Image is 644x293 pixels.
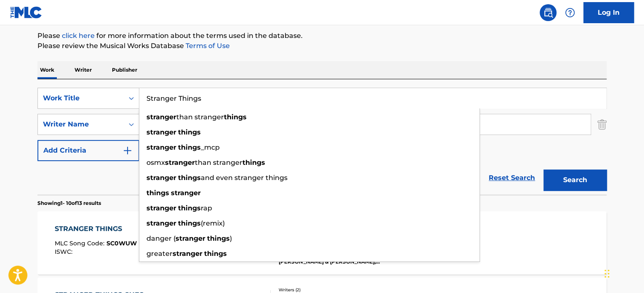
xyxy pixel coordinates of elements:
[146,250,173,258] span: greater
[201,219,225,227] span: (remix)
[37,211,607,274] a: STRANGER THINGSMLC Song Code:SC0WUWISWC:Writers (3)[PERSON_NAME] [PERSON_NAME], [PERSON_NAME], [P...
[176,234,205,242] strong: stranger
[10,6,43,19] img: MLC Logo
[176,113,224,121] span: than stranger
[146,143,176,151] strong: stranger
[540,4,556,21] a: Public Search
[484,169,539,187] a: Reset Search
[62,32,95,40] a: click here
[171,189,201,197] strong: stranger
[173,250,202,258] strong: stranger
[55,239,106,247] span: MLC Song Code :
[204,250,227,258] strong: things
[279,287,406,293] div: Writers ( 2 )
[178,128,201,136] strong: things
[122,145,133,156] img: 9d2ae6d4665cec9f34b9.svg
[543,8,553,18] img: search
[604,261,609,286] div: Drag
[55,248,75,255] span: ISWC :
[146,174,176,182] strong: stranger
[242,159,265,167] strong: things
[178,174,201,182] strong: things
[195,159,242,167] span: than stranger
[37,140,139,161] button: Add Criteria
[207,234,230,242] strong: things
[201,174,287,182] span: and even stranger things
[146,189,169,197] strong: things
[230,234,232,242] span: )
[37,61,57,79] p: Work
[184,42,230,50] a: Terms of Use
[55,224,137,234] div: STRANGER THINGS
[562,4,578,21] div: Help
[43,119,119,129] div: Writer Name
[37,31,607,41] p: Please for more information about the terms used in the database.
[543,169,607,191] button: Search
[109,61,140,79] p: Publisher
[565,8,575,18] img: help
[178,204,201,212] strong: things
[146,234,176,242] span: danger (
[165,159,195,167] strong: stranger
[146,128,176,136] strong: stranger
[37,41,607,51] p: Please review the Musical Works Database
[106,239,137,247] span: SC0WUW
[178,219,201,227] strong: things
[224,113,247,121] strong: things
[146,113,176,121] strong: stranger
[37,199,101,207] p: Showing 1 - 10 of 13 results
[201,204,212,212] span: rap
[583,2,634,23] a: Log In
[37,88,607,195] form: Search Form
[178,143,201,151] strong: things
[201,143,220,151] span: _mcp
[146,204,176,212] strong: stranger
[72,61,94,79] p: Writer
[146,159,165,167] span: osmx
[43,93,119,103] div: Work Title
[597,114,607,135] img: Delete Criterion
[146,219,176,227] strong: stranger
[602,253,644,293] iframe: Chat Widget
